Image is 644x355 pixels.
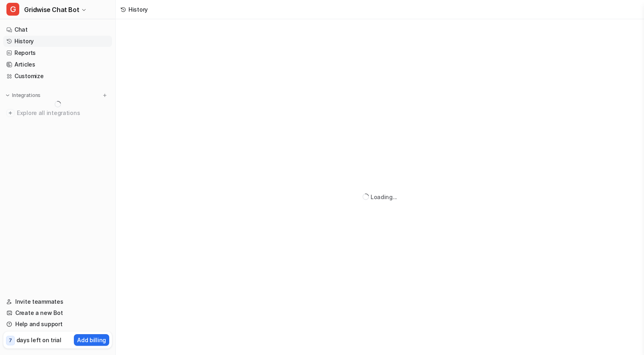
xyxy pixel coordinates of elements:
[3,296,112,307] a: Invite teammates
[3,71,112,82] a: Customize
[102,93,108,98] img: menu_add.svg
[3,59,112,70] a: Articles
[5,93,10,98] img: expand menu
[3,91,43,99] button: Integrations
[3,36,112,47] a: History
[17,107,109,119] span: Explore all integrations
[77,336,106,344] p: Add billing
[3,307,112,319] a: Create a new Bot
[24,4,79,15] span: Gridwise Chat Bot
[12,92,41,99] p: Integrations
[3,319,112,330] a: Help and support
[16,336,61,344] p: days left on trial
[371,193,397,201] div: Loading...
[6,3,19,16] span: G
[3,107,112,119] a: Explore all integrations
[6,109,14,117] img: explore all integrations
[128,5,148,14] div: History
[9,337,12,344] p: 7
[74,334,109,346] button: Add billing
[3,47,112,58] a: Reports
[3,24,112,35] a: Chat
